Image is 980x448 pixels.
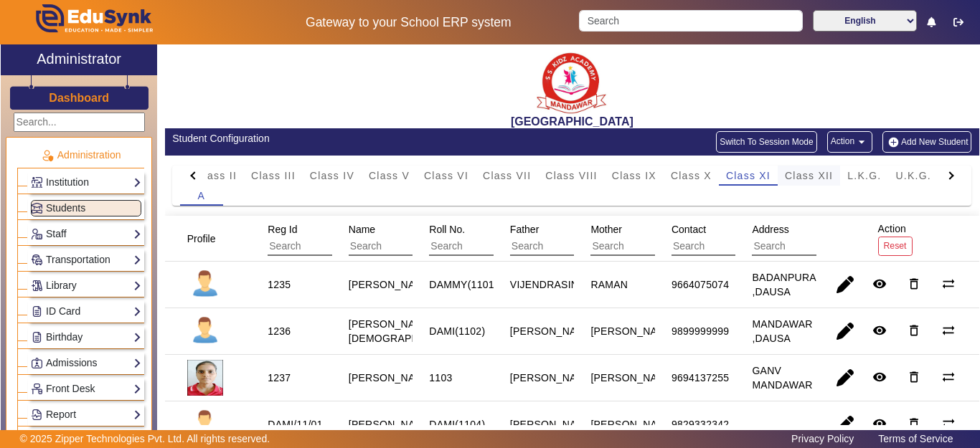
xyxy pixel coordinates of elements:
[49,91,109,105] h3: Dashboard
[666,216,818,261] div: Contact
[752,363,812,392] div: GANV MANDAWAR
[672,277,729,292] div: 9664075074
[510,237,639,256] input: Search
[187,360,223,396] img: ed2a0ce5-9c27-48e3-a4ff-20e14083dfab
[1,44,157,75] a: Administrator
[483,171,531,181] span: Class VII
[545,171,597,181] span: Class VIII
[510,224,539,235] span: Father
[187,406,223,442] img: profile.png
[349,279,433,290] staff-with-status: [PERSON_NAME]
[268,324,291,338] div: 1236
[895,171,931,181] span: U.K.G.
[941,323,956,338] mat-icon: sync_alt
[907,323,921,338] mat-icon: delete_outline
[510,277,594,292] div: VIJENDRASINGH
[46,202,85,214] span: Students
[37,50,121,67] h2: Administrator
[907,277,921,291] mat-icon: delete_outline
[172,131,565,146] div: Student Configuration
[14,113,145,132] input: Search...
[165,115,979,128] h2: [GEOGRAPHIC_DATA]
[268,277,291,292] div: 1235
[872,323,887,338] mat-icon: remove_red_eye
[536,48,608,115] img: b9104f0a-387a-4379-b368-ffa933cda262
[590,277,628,292] div: RAMAN
[263,216,414,261] div: Reg Id
[268,371,291,385] div: 1237
[424,171,468,181] span: Class VI
[671,171,712,181] span: Class X
[187,233,216,244] span: Profile
[854,135,869,149] mat-icon: arrow_drop_down
[590,324,675,338] div: [PERSON_NAME]
[847,171,881,181] span: L.K.G.
[886,136,901,148] img: add-new-student.png
[505,216,656,261] div: Father
[716,131,817,153] button: Switch To Session Mode
[251,171,296,181] span: Class III
[349,419,433,430] staff-with-status: [PERSON_NAME]
[726,171,771,181] span: Class XI
[268,417,322,432] div: DAMI/11/01
[349,224,375,235] span: Name
[873,216,918,261] div: Action
[941,370,956,384] mat-icon: sync_alt
[182,226,234,252] div: Profile
[429,324,485,338] div: DAMI(1102)
[268,237,396,256] input: Search
[41,149,54,162] img: Administration.png
[872,370,887,384] mat-icon: remove_red_eye
[429,417,485,432] div: DAMI(1104)
[579,10,802,32] input: Search
[187,267,223,302] img: profile.png
[48,90,110,105] a: Dashboard
[672,237,800,256] input: Search
[672,417,729,432] div: 9829332342
[752,317,812,345] div: MANDAWAR ,DAUSA
[510,417,595,432] div: [PERSON_NAME]
[672,224,706,235] span: Contact
[424,216,575,261] div: Roll No.
[585,216,737,261] div: Mother
[752,224,788,235] span: Address
[344,216,495,261] div: Name
[672,324,729,338] div: 9899999999
[31,200,141,216] a: Students
[429,277,497,292] div: DAMMY(1101)
[878,237,913,256] button: Reset
[882,131,971,153] button: Add New Student
[590,237,719,256] input: Search
[752,237,880,256] input: Search
[349,237,477,256] input: Search
[871,429,960,448] a: Terms of Service
[32,203,42,214] img: Students.png
[369,171,410,181] span: Class V
[827,131,872,153] button: Action
[253,15,565,30] h5: Gateway to your School ERP system
[907,416,921,431] mat-icon: delete_outline
[187,313,223,349] img: profile.png
[349,372,433,383] staff-with-status: [PERSON_NAME]
[872,277,887,291] mat-icon: remove_red_eye
[17,148,144,163] p: Administration
[429,224,465,235] span: Roll No.
[747,216,898,261] div: Address
[785,171,833,181] span: Class XII
[672,371,729,385] div: 9694137255
[429,371,452,385] div: 1103
[907,370,921,384] mat-icon: delete_outline
[268,224,297,235] span: Reg Id
[197,191,205,201] span: A
[196,171,237,181] span: Class II
[510,324,595,338] div: [PERSON_NAME]
[20,432,270,447] p: © 2025 Zipper Technologies Pvt. Ltd. All rights reserved.
[429,237,557,256] input: Search
[941,277,956,291] mat-icon: sync_alt
[310,171,354,181] span: Class IV
[941,416,956,431] mat-icon: sync_alt
[590,417,675,432] div: [PERSON_NAME]
[349,318,464,344] staff-with-status: [PERSON_NAME][DEMOGRAPHIC_DATA]
[590,224,622,235] span: Mother
[784,429,861,448] a: Privacy Policy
